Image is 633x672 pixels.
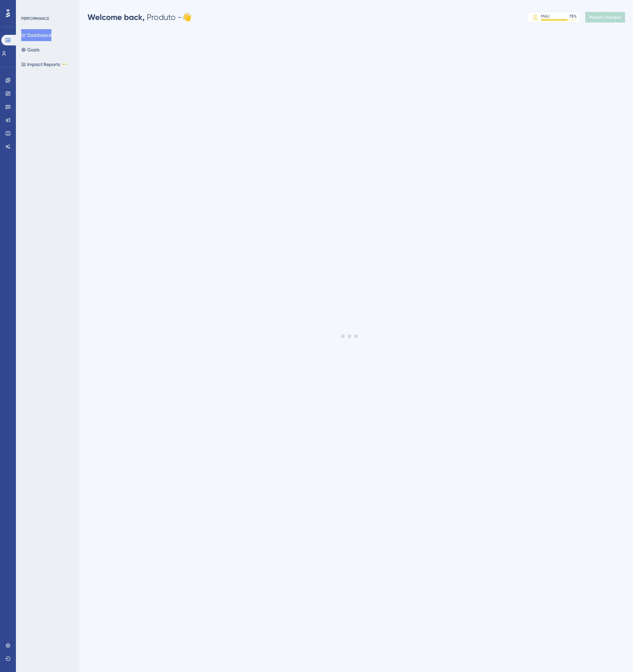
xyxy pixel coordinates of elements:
[61,63,67,66] div: BETA
[21,58,67,70] button: Impact ReportsBETA
[585,12,625,23] button: Publish Changes
[21,16,49,21] div: PERFORMANCE
[21,29,51,41] button: Dashboard
[569,14,577,19] div: 75 %
[21,44,39,56] button: Goals
[541,14,549,19] div: MAU
[589,15,621,20] span: Publish Changes
[87,12,192,23] div: Produto - 👋
[87,12,145,22] span: Welcome back,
